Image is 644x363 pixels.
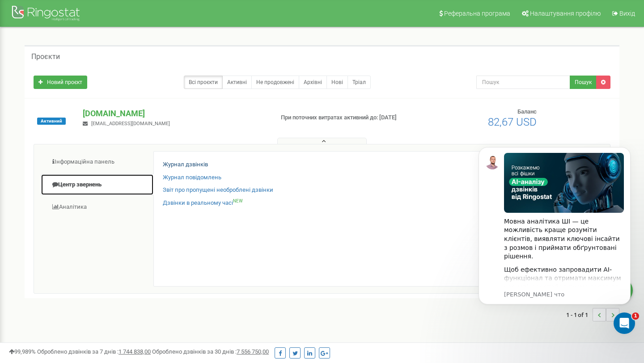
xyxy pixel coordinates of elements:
[41,174,154,196] a: Центр звернень
[299,76,327,89] a: Архівні
[163,173,221,182] a: Журнал повідомлень
[281,114,415,122] p: При поточних витратах активний до: [DATE]
[37,118,66,125] span: Активний
[41,196,154,218] a: Аналiтика
[41,151,154,173] a: Інформаційна панель
[222,76,252,89] a: Активні
[9,348,36,355] span: 99,989%
[488,116,537,128] span: 82,67 USD
[37,348,151,355] span: Оброблено дзвінків за 7 днів :
[184,76,223,89] a: Всі проєкти
[465,134,644,339] iframe: Intercom notifications сообщение
[619,10,635,17] span: Вихід
[91,121,170,127] span: [EMAIL_ADDRESS][DOMAIN_NAME]
[152,348,269,355] span: Оброблено дзвінків за 30 днів :
[83,108,266,119] p: [DOMAIN_NAME]
[233,198,243,203] sup: NEW
[570,76,597,89] button: Пошук
[444,10,510,17] span: Реферальна програма
[326,76,348,89] a: Нові
[476,76,570,89] input: Пошук
[163,199,243,207] a: Дзвінки в реальному часіNEW
[614,312,635,334] iframe: Intercom live chat
[517,108,537,115] span: Баланс
[251,76,299,89] a: Не продовжені
[347,76,371,89] a: Тріал
[530,10,601,17] span: Налаштування профілю
[119,348,151,355] u: 1 744 838,00
[31,53,60,61] h5: Проєкти
[632,312,639,320] span: 1
[237,348,269,355] u: 7 556 750,00
[163,186,273,194] a: Звіт про пропущені необроблені дзвінки
[163,160,208,169] a: Журнал дзвінків
[34,76,87,89] a: Новий проєкт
